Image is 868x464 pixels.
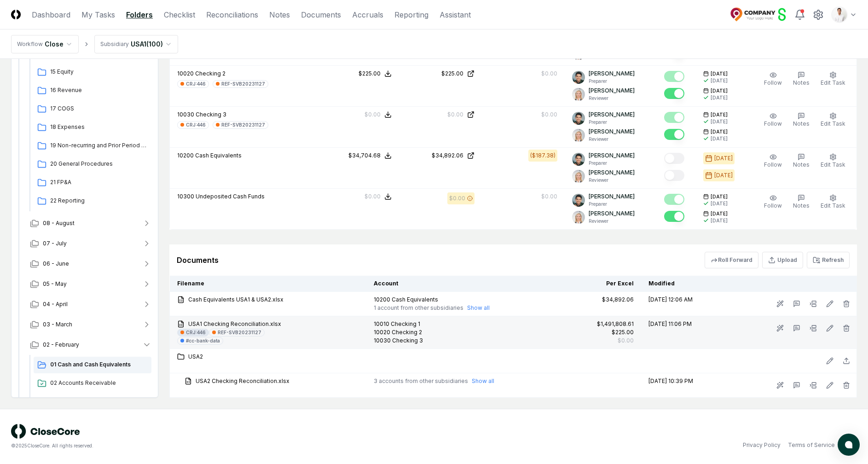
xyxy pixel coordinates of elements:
[34,357,151,373] a: 01 Cash and Cash Equivalents
[50,104,148,113] span: 17 COGS
[374,320,551,328] div: 10010 Checking 1
[34,101,151,117] a: 17 COGS
[17,40,43,48] div: Workflow
[764,120,782,127] span: Follow
[394,9,428,20] a: Reporting
[711,200,728,207] div: [DATE]
[572,194,585,207] img: d09822cc-9b6d-4858-8d66-9570c114c672_298d096e-1de5-4289-afae-be4cc58aa7ae.png
[196,193,265,200] span: Undeposited Cash Funds
[572,153,585,166] img: d09822cc-9b6d-4858-8d66-9570c114c672_298d096e-1de5-4289-afae-be4cc58aa7ae.png
[589,110,635,119] p: [PERSON_NAME]
[612,328,634,336] div: $225.00
[23,314,159,335] button: 03 - March
[374,304,463,312] span: 1 account from other subsidiaries
[43,320,72,329] span: 03 - March
[50,141,148,150] span: 19 Non-recurring and Prior Period Adjustments
[819,151,847,171] button: Edit Task
[793,161,810,168] span: Notes
[711,135,728,142] div: [DATE]
[177,111,194,118] span: 10030
[301,9,341,20] a: Documents
[807,252,850,268] button: Refresh
[195,152,242,159] span: Cash Equivalents
[34,82,151,99] a: 16 Revenue
[589,128,635,136] p: [PERSON_NAME]
[762,252,803,268] button: Upload
[81,9,115,20] a: My Tasks
[177,296,359,304] a: Cash Equivalents USA1 & USA2.xlsx
[589,201,635,208] p: Preparer
[50,160,148,168] span: 20 General Procedures
[788,441,835,449] a: Terms of Service
[762,110,784,130] button: Follow
[177,193,194,200] span: 10300
[572,170,585,183] img: d09822cc-9b6d-4858-8d66-9570c114c672_0a5bb165-12bb-47e6-8710-dcbb295ab93d.png
[269,9,290,20] a: Notes
[11,10,21,19] img: Logo
[34,156,151,173] a: 20 General Procedures
[589,218,635,225] p: Reviewer
[467,304,490,312] button: Show all
[832,7,847,22] img: d09822cc-9b6d-4858-8d66-9570c114c672_b0bc35f1-fa8e-4ccc-bc23-b02c2d8c2b72.png
[50,379,148,387] span: 02 Accounts Receivable
[664,211,684,222] button: Mark complete
[764,79,782,86] span: Follow
[34,193,151,209] a: 22 Reporting
[714,154,733,162] div: [DATE]
[821,79,845,86] span: Edit Task
[572,112,585,125] img: d09822cc-9b6d-4858-8d66-9570c114c672_298d096e-1de5-4289-afae-be4cc58aa7ae.png
[711,70,728,77] span: [DATE]
[711,128,728,135] span: [DATE]
[711,118,728,125] div: [DATE]
[572,211,585,224] img: d09822cc-9b6d-4858-8d66-9570c114c672_0a5bb165-12bb-47e6-8710-dcbb295ab93d.png
[440,9,471,20] a: Assistant
[711,210,728,217] span: [DATE]
[221,122,265,128] div: REF-SVB20231127
[34,119,151,136] a: 18 Expenses
[186,81,206,87] div: CRJ:446
[374,328,551,336] div: 10020 Checking 2
[221,81,265,87] div: REF-SVB20231127
[762,151,784,171] button: Follow
[432,151,463,160] div: $34,892.06
[589,151,635,160] p: [PERSON_NAME]
[589,87,635,95] p: [PERSON_NAME]
[472,377,494,385] button: Show all
[819,70,847,89] button: Edit Task
[50,360,148,369] span: 01 Cash and Cash Equivalents
[50,197,148,205] span: 22 Reporting
[618,336,634,345] div: $0.00
[821,120,845,127] span: Edit Task
[177,320,359,328] a: USA1 Checking Reconciliation.xlsx
[447,110,463,119] div: $0.00
[641,373,725,398] td: [DATE] 10:39 PM
[23,213,159,233] button: 08 - August
[819,110,847,130] button: Edit Task
[43,260,69,268] span: 06 - June
[838,434,860,456] button: atlas-launcher
[558,276,641,292] th: Per Excel
[11,35,178,53] nav: breadcrumb
[764,161,782,168] span: Follow
[34,375,151,392] a: 02 Accounts Receivable
[177,152,194,159] span: 10200
[206,9,258,20] a: Reconciliations
[213,80,268,88] a: REF-SVB20231127
[530,151,556,160] div: ($187.38)
[589,192,635,201] p: [PERSON_NAME]
[791,70,811,89] button: Notes
[664,194,684,205] button: Mark complete
[34,64,151,81] a: 15 Equity
[589,168,635,177] p: [PERSON_NAME]
[218,329,261,336] div: REF-SVB20231127
[664,71,684,82] button: Mark complete
[406,70,475,78] a: $225.00
[406,110,475,119] a: $0.00
[449,194,465,203] div: $0.00
[352,9,383,20] a: Accruals
[441,70,463,78] div: $225.00
[589,78,635,85] p: Preparer
[602,296,634,304] div: $34,892.06
[589,209,635,218] p: [PERSON_NAME]
[366,276,559,292] th: Account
